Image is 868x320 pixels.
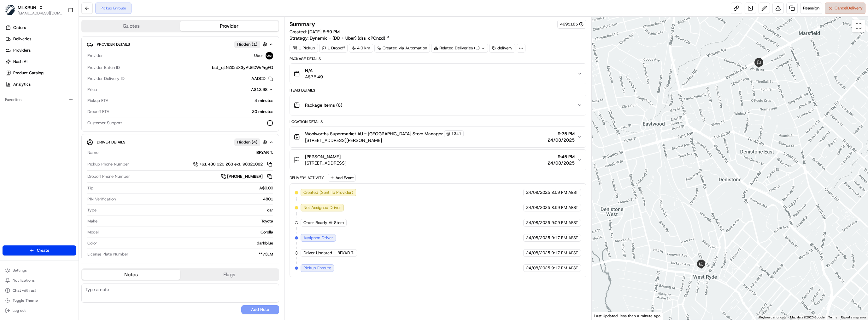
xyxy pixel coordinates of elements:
span: Not Assigned Driver [303,205,341,211]
span: Pickup Phone Number [87,161,129,167]
span: Dropoff ETA [87,109,109,115]
img: Google [593,312,614,320]
span: [PERSON_NAME] [305,154,341,160]
span: Customer Support [87,120,122,126]
span: Cancel Delivery [835,5,863,11]
div: 4 minutes [111,98,273,104]
button: Add Event [328,174,356,182]
span: Hidden ( 4 ) [237,139,257,145]
button: Flags [180,270,278,280]
button: Settings [3,266,76,275]
a: +61 480 020 263 ext. 98321082 [193,161,273,168]
button: Provider DetailsHidden (1) [87,39,274,49]
button: 4695185 [560,21,584,27]
a: Created via Automation [374,44,430,53]
span: Deliveries [13,36,31,42]
a: Providers [3,45,79,55]
span: 9:17 PM AEST [551,250,578,256]
span: Tip [87,185,93,191]
span: BRYAR T. [337,250,354,256]
span: 8:59 PM AEST [551,190,578,195]
a: Report a map error [841,316,866,319]
span: Price [87,87,97,93]
button: [PHONE_NUMBER] [221,173,273,180]
button: N/AA$36.49 [290,64,586,84]
button: Toggle Theme [3,296,76,305]
div: Toyota [100,218,273,224]
span: 9:17 PM AEST [551,235,578,241]
span: +61 480 020 263 ext. 98321082 [199,161,263,167]
span: Type [87,207,97,213]
img: MILKRUN [5,5,15,15]
span: bat_qLNZi0ntX3yAU6DWrYrgFQ [212,65,273,70]
span: Create [37,248,49,253]
span: PIN Verification [87,196,116,202]
span: Analytics [13,81,31,87]
span: Provider Batch ID [87,65,120,70]
button: [EMAIL_ADDRESS][DOMAIN_NAME] [18,11,63,16]
a: Orders [3,23,79,33]
button: Hidden (4) [234,138,269,146]
div: Related Deliveries (1) [431,44,488,53]
span: N/A [305,67,323,74]
div: 1 Dropoff [319,44,348,53]
img: uber-new-logo.jpeg [266,52,273,59]
button: [PERSON_NAME][STREET_ADDRESS]9:45 PM24/08/2025 [290,150,586,170]
button: Notifications [3,276,76,285]
span: Provider [87,53,103,59]
span: [PHONE_NUMBER] [227,174,263,179]
span: 24/08/2025 [526,205,550,211]
span: 9:25 PM [548,131,575,137]
span: Created: [290,29,340,35]
span: Driver Updated [303,250,332,256]
span: Toggle Theme [13,298,38,303]
span: Hidden ( 1 ) [237,42,257,47]
h3: Summary [290,21,315,27]
a: Open this area in Google Maps (opens a new window) [593,312,614,320]
div: Favorites [3,95,76,105]
button: Reassign [800,3,822,14]
span: Driver Details [97,140,125,145]
div: 20 minutes [112,109,273,115]
div: A$0.00 [96,185,273,191]
div: 4.0 km [349,44,373,53]
div: Package Details [290,56,587,61]
span: Notifications [13,278,35,283]
button: Package Items (6) [290,95,586,115]
span: Providers [13,48,31,53]
a: Terms (opens in new tab) [828,316,837,319]
span: Settings [13,268,27,273]
span: Dynamic - (DD + Uber) (dss_cPCnzd) [310,35,385,41]
span: A$12.98 [251,87,267,92]
button: CancelDelivery [825,3,865,14]
button: MILKRUN [18,4,36,11]
button: A$12.98 [218,87,273,93]
span: [DATE] 8:59 PM [308,29,340,35]
button: Woolworths Supermarket AU - [GEOGRAPHIC_DATA] Store Manager1341[STREET_ADDRESS][PERSON_NAME]9:25 ... [290,126,586,147]
span: Created (Sent To Provider) [303,190,353,195]
button: Create [3,245,76,255]
div: darkblue [100,240,273,246]
span: Model [87,229,99,235]
span: 24/08/2025 [548,160,575,166]
span: Package Items ( 6 ) [305,102,342,108]
span: Log out [13,308,26,313]
span: 9:17 PM AEST [551,265,578,271]
span: Nash AI [13,59,27,65]
span: [STREET_ADDRESS][PERSON_NAME] [305,137,464,143]
a: Analytics [3,79,79,89]
button: Log out [3,306,76,315]
span: Provider Delivery ID [87,76,125,81]
span: Uber [254,53,263,59]
span: Chat with us! [13,288,36,293]
span: Make [87,218,97,224]
span: 1341 [451,131,461,136]
button: Quotes [82,21,180,31]
button: Toggle fullscreen view [852,20,865,32]
span: [STREET_ADDRESS] [305,160,346,166]
div: Location Details [290,119,587,124]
